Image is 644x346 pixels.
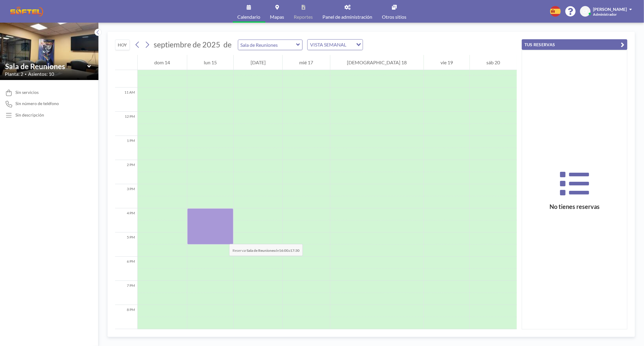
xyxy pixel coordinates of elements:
div: lun 15 [187,55,234,70]
div: sáb 20 [470,55,517,70]
img: organization-logo [10,5,44,18]
div: 4 PM [115,208,137,232]
div: [DATE] [234,55,282,70]
div: 12 PM [115,112,137,136]
span: Asientos: 10 [28,71,54,77]
span: de [223,40,232,49]
span: Administrador [593,12,617,17]
input: Sala de Reuniones [5,62,87,71]
span: Reportes [294,14,313,19]
span: • [25,72,27,76]
div: 2 PM [115,160,137,184]
div: Search for option [308,40,363,50]
div: 11 AM [115,88,137,112]
div: [DEMOGRAPHIC_DATA] 18 [330,55,424,70]
div: 10 AM [115,63,137,88]
input: Sala de Reuniones [238,40,296,50]
div: mié 17 [283,55,330,70]
b: 17:30 [290,248,300,253]
b: 16:00 [279,248,288,253]
input: Search for option [348,41,353,49]
div: 6 PM [115,257,137,281]
button: HOY [115,40,130,50]
div: 3 PM [115,184,137,208]
span: Mapas [270,14,284,19]
div: 5 PM [115,232,137,257]
span: Otros sitios [382,14,407,19]
button: TUS RESERVAS [522,39,627,50]
span: Sin número de teléfono [15,101,59,106]
span: [PERSON_NAME] [593,7,627,12]
span: Reservar de a [229,244,303,256]
div: 8 PM [115,305,137,329]
span: septiembre de 2025 [154,40,220,49]
div: Sin descripción [15,112,44,118]
b: Sala de Reuniones [247,248,275,253]
span: Planta: 2 [5,71,23,77]
span: VISTA SEMANAL [309,41,348,49]
span: Panel de administración [323,14,373,19]
div: 1 PM [115,136,137,160]
span: Sin servicios [15,90,39,95]
span: CF [583,9,588,14]
span: Calendario [238,14,261,19]
h3: No tienes reservas [522,203,627,210]
div: vie 19 [424,55,470,70]
div: 7 PM [115,281,137,305]
div: dom 14 [138,55,187,70]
